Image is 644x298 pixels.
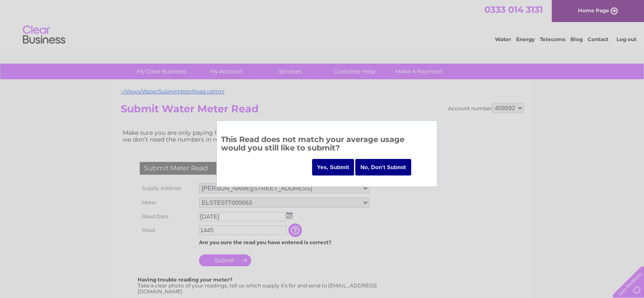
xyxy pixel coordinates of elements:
[22,22,66,48] img: logo.png
[516,36,535,42] a: Energy
[221,134,433,157] h3: This Read does not match your average usage would you still like to submit?
[570,36,583,42] a: Blog
[588,36,608,42] a: Contact
[122,5,522,41] div: Clear Business is a trading name of Verastar Limited (registered in [GEOGRAPHIC_DATA] No. 3667643...
[495,36,511,42] a: Water
[484,4,543,15] a: 0333 014 3131
[312,159,354,175] input: Yes, Submit
[616,36,636,42] a: Log out
[540,36,565,42] a: Telecoms
[355,159,411,175] input: No, Don't Submit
